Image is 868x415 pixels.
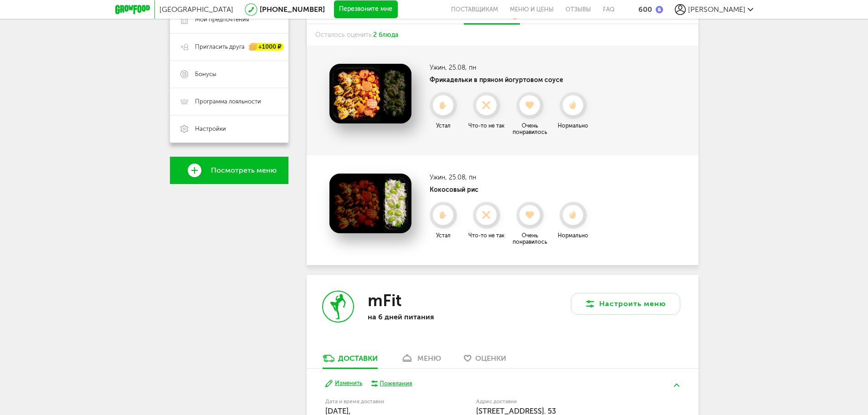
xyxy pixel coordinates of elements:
[307,24,699,46] div: Осталось оценить:
[638,5,652,14] div: 600
[380,379,412,388] div: Пожелания
[329,64,411,123] img: Фрикадельки в пряном йогуртовом соусе
[211,166,277,174] span: Посмотреть меню
[334,0,398,19] button: Перезвоните мне
[509,123,550,135] div: Очень понравилось
[195,15,249,24] span: Мои предпочтения
[338,354,378,363] div: Доставки
[466,123,507,129] div: Что-то не так
[656,6,663,13] img: bonus_b.cdccf46.png
[417,354,441,363] div: меню
[368,291,401,310] h3: mFit
[170,157,288,184] a: Посмотреть меню
[430,186,594,194] h4: Кокосовый рис
[170,33,288,61] a: Пригласить друга +1000 ₽
[466,232,507,239] div: Что-то не так
[688,5,745,14] span: [PERSON_NAME]
[249,43,284,51] div: +1000 ₽
[195,125,226,133] span: Настройки
[195,97,261,106] span: Программа лояльности
[509,232,550,245] div: Очень понравилось
[329,174,411,233] img: Кокосовый рис
[170,61,288,88] a: Бонусы
[553,123,594,129] div: Нормально
[475,354,506,363] span: Оценки
[423,232,464,239] div: Устал
[476,399,646,404] label: Адрес доставки
[553,232,594,239] div: Нормально
[459,9,524,24] a: Оценки 2
[373,31,398,39] span: 2 блюда
[170,6,288,33] a: Мои предпочтения
[170,88,288,115] a: Программа лояльности
[445,174,476,181] span: , 25.08, пн
[430,174,594,181] h3: Ужин
[674,384,679,387] img: arrow-up-green.5eb5f82.svg
[159,5,233,14] span: [GEOGRAPHIC_DATA]
[195,70,216,78] span: Бонусы
[325,379,362,388] button: Изменить
[445,64,476,72] span: , 25.08, пн
[423,123,464,129] div: Устал
[318,354,382,368] a: Доставки
[371,379,413,388] button: Пожелания
[325,399,430,404] label: Дата и время доставки
[195,43,245,51] span: Пригласить друга
[430,64,594,72] h3: Ужин
[170,115,288,143] a: Настройки
[368,313,486,321] p: на 6 дней питания
[459,354,511,368] a: Оценки
[260,5,325,14] a: [PHONE_NUMBER]
[430,76,594,84] h4: Фрикадельки в пряном йогуртовом соусе
[571,293,680,315] button: Настроить меню
[396,354,446,368] a: меню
